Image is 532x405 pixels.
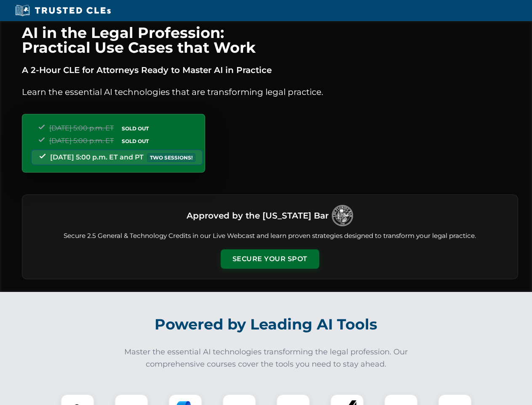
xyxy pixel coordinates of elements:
span: [DATE] 5:00 p.m. ET [49,137,114,145]
h1: AI in the Legal Profession: Practical Use Cases that Work [22,25,518,55]
p: Learn the essential AI technologies that are transforming legal practice. [22,85,518,99]
h3: Approved by the [US_STATE] Bar [187,208,329,223]
p: Secure 2.5 General & Technology Credits in our Live Webcast and learn proven strategies designed ... [32,231,508,241]
span: SOLD OUT [119,137,152,146]
h2: Powered by Leading AI Tools [33,310,500,339]
img: Logo [332,205,353,226]
p: Master the essential AI technologies transforming the legal profession. Our comprehensive courses... [119,346,414,370]
p: A 2-Hour CLE for Attorneys Ready to Master AI in Practice [22,63,518,77]
img: Trusted CLEs [13,4,113,17]
span: SOLD OUT [119,124,152,133]
button: Secure Your Spot [221,249,319,269]
span: [DATE] 5:00 p.m. ET [49,124,114,132]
